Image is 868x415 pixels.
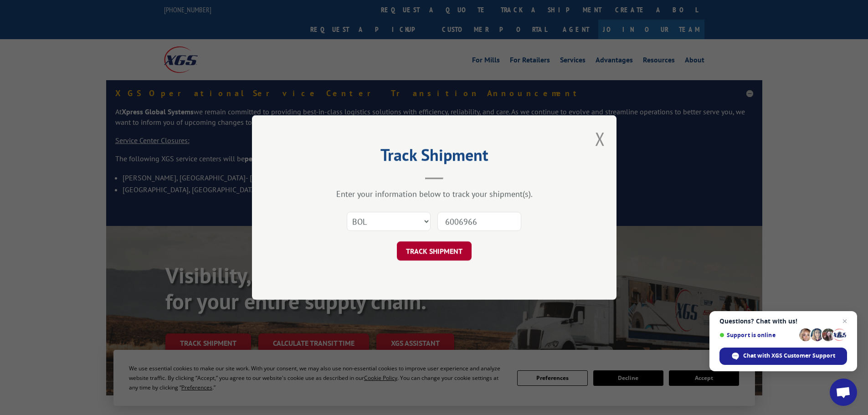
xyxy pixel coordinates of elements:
[743,352,835,360] span: Chat with XGS Customer Support
[298,149,571,166] h2: Track Shipment
[397,241,472,261] button: TRACK SHIPMENT
[719,348,847,365] span: Chat with XGS Customer Support
[719,318,847,325] span: Questions? Chat with us!
[719,332,796,338] span: Support is online
[298,189,571,199] div: Enter your information below to track your shipment(s).
[830,379,857,406] a: Open chat
[437,212,521,231] input: Number(s)
[595,127,605,151] button: Close modal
